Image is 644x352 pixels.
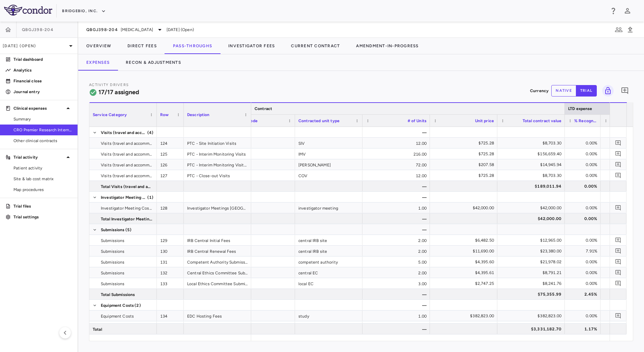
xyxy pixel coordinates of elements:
[101,268,125,278] span: Submissions
[13,165,72,171] span: Patient activity
[295,310,362,321] div: study
[503,267,561,278] div: $8,791.21
[619,85,631,97] button: Add comment
[184,170,251,181] div: PTC - Close-out Visits
[621,87,629,95] svg: Add comment
[157,256,184,267] div: 131
[614,203,623,212] button: Add comment
[568,106,592,111] span: LTD expense
[614,236,623,245] button: Add comment
[147,192,153,203] span: (1)
[228,138,295,148] div: 124
[614,279,623,288] button: Add comment
[503,170,561,181] div: $8,703.30
[119,38,165,54] button: Direct Fees
[615,313,621,319] svg: Add comment
[101,278,125,289] span: Submissions
[101,160,153,170] span: Visits (travel and accommodation costs)
[101,149,153,160] span: Visits (travel and accommodation costs)
[228,321,295,332] div: 135
[295,170,362,181] div: COV
[165,38,220,54] button: Pass-Throughs
[362,213,430,224] div: —
[147,127,153,138] span: (4)
[157,267,184,278] div: 132
[503,278,561,289] div: $8,241.76
[503,148,561,159] div: $156,659.40
[571,324,597,334] div: 1.17%
[615,205,621,211] svg: Add comment
[157,235,184,245] div: 129
[614,171,623,180] button: Add comment
[220,38,283,54] button: Investigator Fees
[13,203,72,209] p: Trial files
[157,148,184,159] div: 125
[571,170,597,181] div: 0.00%
[228,310,295,321] div: 134
[228,148,295,159] div: 125
[295,267,362,278] div: central EC
[184,321,251,332] div: eTMF Hosting Fees
[228,267,295,278] div: 132
[3,43,67,49] p: [DATE] (Open)
[614,311,623,320] button: Add comment
[503,202,561,213] div: $42,000.00
[101,235,125,246] span: Submissions
[436,235,494,246] div: $6,482.50
[13,138,72,144] span: Other clinical contracts
[295,235,362,245] div: central IRB site
[530,88,549,94] p: Currency
[93,324,102,335] span: Total
[615,151,621,157] svg: Add comment
[13,105,64,111] p: Clinical expenses
[503,256,561,267] div: $21,978.02
[157,246,184,256] div: 130
[295,138,362,148] div: SIV
[362,202,430,213] div: 1.00
[362,148,430,159] div: 216.00
[475,118,494,123] span: Unit price
[86,27,118,32] span: QBGJ398-204
[93,112,127,117] span: Service Category
[89,83,129,87] span: Activity Drivers
[503,310,561,321] div: $382,823.00
[157,202,184,213] div: 128
[571,278,597,289] div: 0.00%
[118,54,189,71] button: Recon & Adjustments
[101,246,125,257] span: Submissions
[228,278,295,289] div: 133
[362,235,430,245] div: 2.00
[101,257,125,268] span: Submissions
[228,256,295,267] div: 131
[101,214,153,224] span: Total Investigator Meeting Costs
[571,202,597,213] div: 0.00%
[576,85,597,97] button: trial
[184,246,251,256] div: IRB Central Renewal Fees
[571,181,597,192] div: 0.00%
[184,235,251,245] div: IRB Central Initial Fees
[184,138,251,148] div: PTC - Site Initiation Visits
[571,310,597,321] div: 0.00%
[157,278,184,289] div: 133
[298,118,340,123] span: Contracted unit type
[157,138,184,148] div: 124
[503,324,561,334] div: $3,331,182.70
[614,322,623,331] button: Add comment
[283,38,348,54] button: Current Contract
[615,161,621,168] svg: Add comment
[295,256,362,267] div: competent authority
[571,138,597,148] div: 0.00%
[362,192,430,202] div: —
[615,172,621,179] svg: Add comment
[599,85,614,97] span: You do not have permission to lock or unlock grids
[121,27,153,33] span: [MEDICAL_DATA]
[295,321,362,332] div: study
[436,138,494,148] div: $725.28
[362,181,430,191] div: —
[184,278,251,289] div: Local Ethics Committee Submissions
[523,118,561,123] span: Total contract value
[228,246,295,256] div: 130
[571,159,597,170] div: 0.00%
[101,170,153,181] span: Visits (travel and accommodation costs)
[571,213,597,224] div: 0.00%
